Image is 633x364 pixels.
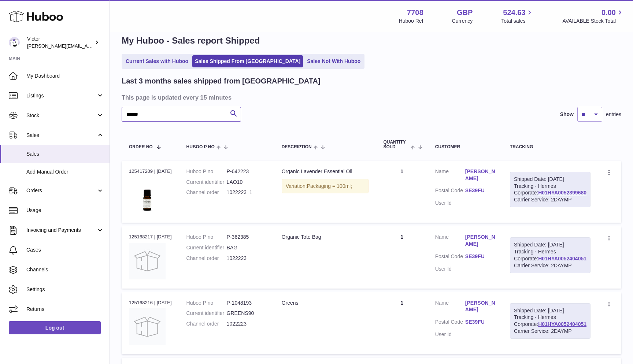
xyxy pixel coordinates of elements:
[435,187,465,196] dt: Postal Code
[435,253,465,262] dt: Postal Code
[562,18,624,25] span: AVAILABLE Stock Total
[465,168,495,182] a: [PERSON_NAME]
[376,226,427,288] td: 1
[465,319,495,326] a: SE39FU
[435,200,465,207] dt: User Id
[186,255,227,262] dt: Channel order
[27,43,147,49] span: [PERSON_NAME][EMAIL_ADDRESS][DOMAIN_NAME]
[129,308,166,345] img: no-photo.jpg
[186,310,227,317] dt: Current identifier
[9,321,101,334] a: Log out
[465,187,495,194] a: SE39FU
[465,234,495,248] a: [PERSON_NAME]
[560,111,574,118] label: Show
[376,161,427,223] td: 1
[606,111,621,118] span: entries
[122,93,619,101] h3: This page is updated every 15 minutes
[26,246,104,253] span: Cases
[26,132,96,139] span: Sales
[227,179,267,186] dd: LAO10
[129,168,172,175] div: 125417209 | [DATE]
[186,300,227,307] dt: Huboo P no
[601,8,616,18] span: 0.00
[26,266,104,273] span: Channels
[26,112,96,119] span: Stock
[129,234,172,240] div: 125168217 | [DATE]
[510,172,591,208] div: Tracking - Hermes Corporate:
[123,55,191,67] a: Current Sales with Huboo
[129,300,172,306] div: 125168216 | [DATE]
[26,187,96,194] span: Orders
[227,189,267,196] dd: 1022223_1
[383,140,409,149] span: Quantity Sold
[503,8,525,18] span: 524.63
[538,256,586,261] a: H01HYA0052404051
[514,328,586,335] div: Carrier Service: 2DAYMP
[282,168,369,175] div: Organic Lavender Essential Oil
[26,92,96,99] span: Listings
[227,255,267,262] dd: 1022223
[510,145,591,149] div: Tracking
[186,168,227,175] dt: Huboo P no
[186,179,227,186] dt: Current identifier
[465,253,495,260] a: SE39FU
[9,37,20,48] img: victor@erbology.co
[435,300,465,315] dt: Name
[26,306,104,313] span: Returns
[510,303,591,339] div: Tracking - Hermes Corporate:
[510,237,591,273] div: Tracking - Hermes Corporate:
[435,168,465,184] dt: Name
[514,307,586,314] div: Shipped Date: [DATE]
[282,179,369,194] div: Variation:
[514,262,586,269] div: Carrier Service: 2DAYMP
[501,18,534,25] span: Total sales
[538,190,586,196] a: H01HYA0052399680
[227,310,267,317] dd: GREENS90
[514,176,586,183] div: Shipped Date: [DATE]
[465,300,495,313] a: [PERSON_NAME]
[26,286,104,293] span: Settings
[186,145,215,149] span: Huboo P no
[562,8,624,25] a: 0.00 AVAILABLE Stock Total
[129,177,166,213] img: 77081700559588.jpg
[26,73,104,79] span: My Dashboard
[129,145,153,149] span: Order No
[192,55,303,67] a: Sales Shipped From [GEOGRAPHIC_DATA]
[122,35,621,47] h1: My Huboo - Sales report Shipped
[129,243,166,279] img: no-photo.jpg
[26,168,104,175] span: Add Manual Order
[227,244,267,251] dd: BAG
[407,8,423,18] strong: 7708
[186,244,227,251] dt: Current identifier
[26,207,104,214] span: Usage
[227,234,267,241] dd: P-362385
[435,145,495,149] div: Customer
[514,241,586,248] div: Shipped Date: [DATE]
[538,321,586,327] a: H01HYA0052404051
[26,227,96,234] span: Invoicing and Payments
[227,320,267,327] dd: 1022223
[501,8,534,25] a: 524.63 Total sales
[435,331,465,338] dt: User Id
[282,300,369,307] div: Greens
[186,189,227,196] dt: Channel order
[282,145,312,149] span: Description
[376,292,427,354] td: 1
[304,55,363,67] a: Sales Not With Huboo
[307,183,352,189] span: Packaging = 100ml;
[457,8,473,18] strong: GBP
[435,234,465,249] dt: Name
[514,196,586,203] div: Carrier Service: 2DAYMP
[399,18,423,25] div: Huboo Ref
[227,300,267,307] dd: P-1048193
[186,234,227,241] dt: Huboo P no
[227,168,267,175] dd: P-642223
[282,234,369,241] div: Organic Tote Bag
[186,320,227,327] dt: Channel order
[122,76,321,86] h2: Last 3 months sales shipped from [GEOGRAPHIC_DATA]
[452,18,473,25] div: Currency
[435,265,465,272] dt: User Id
[435,319,465,327] dt: Postal Code
[27,36,93,49] div: Victor
[26,151,104,157] span: Sales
